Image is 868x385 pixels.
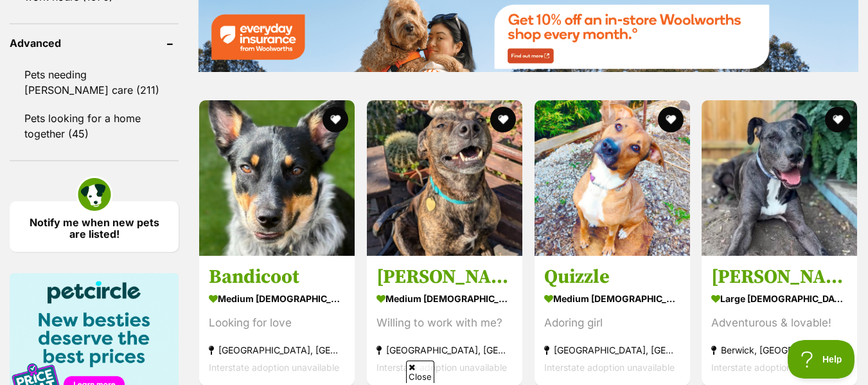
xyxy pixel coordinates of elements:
[376,290,513,309] strong: medium [DEMOGRAPHIC_DATA] Dog
[209,314,345,332] div: Looking for love
[209,362,339,373] span: Interstate adoption unavailable
[711,265,847,290] h3: [PERSON_NAME]
[711,363,842,373] span: Interstate adoption unavailable
[209,265,345,289] h3: Bandicoot
[406,361,434,383] span: Close
[10,61,179,103] a: Pets needing [PERSON_NAME] care (211)
[544,314,680,332] div: Adoring girl
[376,363,507,373] span: Interstate adoption unavailable
[711,290,847,309] strong: large [DEMOGRAPHIC_DATA] Dog
[490,107,516,132] button: favourite
[711,315,847,332] div: Adventurous & lovable!
[376,265,513,290] h3: [PERSON_NAME]
[367,100,522,256] img: Mulligan - Bull Arab x Staffordshire Bull Terrier Dog
[209,341,345,359] strong: [GEOGRAPHIC_DATA], [GEOGRAPHIC_DATA]
[10,201,179,252] a: Notify me when new pets are listed!
[376,342,513,359] strong: [GEOGRAPHIC_DATA], [GEOGRAPHIC_DATA]
[544,289,680,308] strong: medium [DEMOGRAPHIC_DATA] Dog
[544,265,680,289] h3: Quizzle
[544,341,680,359] strong: [GEOGRAPHIC_DATA], [GEOGRAPHIC_DATA]
[10,105,179,147] a: Pets looking for a home together (45)
[10,37,179,49] header: Advanced
[535,100,690,256] img: Quizzle - Australian Kelpie Dog
[209,289,345,308] strong: medium [DEMOGRAPHIC_DATA] Dog
[711,342,847,359] strong: Berwick, [GEOGRAPHIC_DATA]
[544,362,675,373] span: Interstate adoption unavailable
[788,340,855,379] iframe: Help Scout Beacon - Open
[657,107,683,132] button: favourite
[825,107,851,132] button: favourite
[199,100,355,256] img: Bandicoot - Australian Kelpie x Australian Cattle Dog
[376,315,513,332] div: Willing to work with me?
[702,100,857,256] img: Marris - Great Dane x Mastiff Dog
[323,107,348,132] button: favourite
